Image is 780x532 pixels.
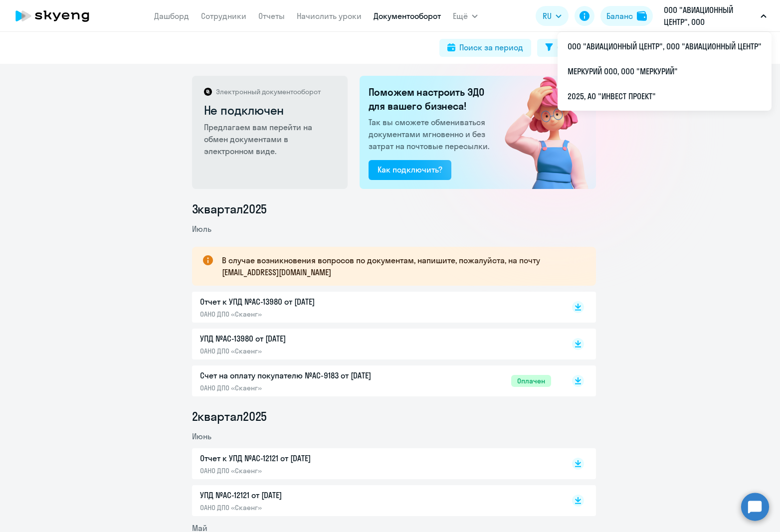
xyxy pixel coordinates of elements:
[297,11,362,21] a: Начислить уроки
[369,116,492,152] p: Так вы сможете обмениваться документами мгновенно и без затрат на почтовые пересылки.
[511,375,551,387] span: Оплачен
[558,32,772,111] ul: Ещё
[484,76,596,189] img: not_connected
[200,333,551,355] a: УПД №AC-13980 от [DATE]ОАНО ДПО «Скаенг»
[200,489,409,501] p: УПД №AC-12121 от [DATE]
[222,254,578,278] p: В случае возникновения вопросов по документам, напишите, пожалуйста, на почту [EMAIL_ADDRESS][DOM...
[200,452,409,464] p: Отчет к УПД №AC-12121 от [DATE]
[192,224,211,234] span: Июль
[200,369,551,392] a: Счет на оплату покупателю №AC-9183 от [DATE]ОАНО ДПО «Скаенг»Оплачен
[154,11,189,21] a: Дашборд
[637,11,647,21] img: balance
[192,408,596,424] li: 2 квартал 2025
[258,11,285,21] a: Отчеты
[201,11,246,21] a: Сотрудники
[200,310,409,319] p: ОАНО ДПО «Скаенг»
[459,41,523,53] div: Поиск за период
[200,347,409,355] p: ОАНО ДПО «Скаенг»
[378,164,442,176] div: Как подключить?
[439,39,531,57] button: Поиск за период
[204,102,337,118] h2: Не подключен
[543,10,552,22] span: RU
[200,466,409,475] p: ОАНО ДПО «Скаенг»
[192,201,596,217] li: 3 квартал 2025
[200,503,409,512] p: ОАНО ДПО «Скаенг»
[200,369,409,381] p: Счет на оплату покупателю №AC-9183 от [DATE]
[216,87,321,96] p: Электронный документооборот
[453,6,478,26] button: Ещё
[453,10,468,22] span: Ещё
[200,296,409,308] p: Отчет к УПД №AC-13980 от [DATE]
[200,296,551,319] a: Отчет к УПД №AC-13980 от [DATE]ОАНО ДПО «Скаенг»
[557,41,584,53] div: Фильтр
[200,452,551,475] a: Отчет к УПД №AC-12121 от [DATE]ОАНО ДПО «Скаенг»
[664,4,757,28] p: ООО "АВИАЦИОННЫЙ ЦЕНТР", ООО "АВИАЦИОННЫЙ ЦЕНТР"
[204,121,337,157] p: Предлагаем вам перейти на обмен документами в электронном виде.
[192,431,211,441] span: Июнь
[200,383,409,392] p: ОАНО ДПО «Скаенг»
[537,39,592,57] button: Фильтр
[200,333,409,345] p: УПД №AC-13980 от [DATE]
[659,4,772,28] button: ООО "АВИАЦИОННЫЙ ЦЕНТР", ООО "АВИАЦИОННЫЙ ЦЕНТР"
[369,85,492,113] h2: Поможем настроить ЭДО для вашего бизнеса!
[369,160,451,180] button: Как подключить?
[374,11,441,21] a: Документооборот
[606,10,633,22] div: Баланс
[536,6,569,26] button: RU
[200,489,551,512] a: УПД №AC-12121 от [DATE]ОАНО ДПО «Скаенг»
[600,6,653,26] button: Балансbalance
